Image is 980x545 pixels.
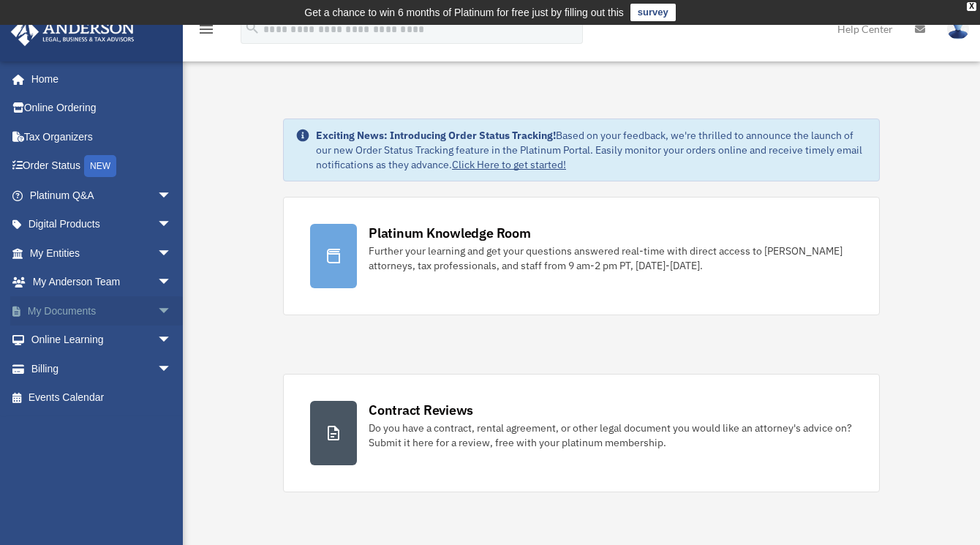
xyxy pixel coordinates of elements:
div: Platinum Knowledge Room [369,224,531,242]
a: Click Here to get started! [452,158,566,171]
a: My Documentsarrow_drop_down [10,296,194,326]
div: Do you have a contract, rental agreement, or other legal document you would like an attorney's ad... [369,421,853,450]
div: Contract Reviews [369,401,473,419]
div: Based on your feedback, we're thrilled to announce the launch of our new Order Status Tracking fe... [316,128,867,172]
span: arrow_drop_down [157,210,186,240]
i: search [244,20,260,36]
a: Digital Productsarrow_drop_down [10,210,194,239]
span: arrow_drop_down [157,354,186,384]
a: My Entitiesarrow_drop_down [10,238,194,268]
a: My Anderson Teamarrow_drop_down [10,268,194,297]
span: arrow_drop_down [157,268,186,298]
a: Contract Reviews Do you have a contract, rental agreement, or other legal document you would like... [283,374,880,492]
span: arrow_drop_down [157,326,186,356]
a: Tax Organizers [10,122,194,151]
div: Further your learning and get your questions answered real-time with direct access to [PERSON_NAM... [369,244,853,273]
a: Platinum Knowledge Room Further your learning and get your questions answered real-time with dire... [283,197,880,315]
a: Online Learningarrow_drop_down [10,326,194,355]
img: User Pic [947,18,969,40]
img: Anderson Advisors Platinum Portal [7,18,139,46]
a: Billingarrow_drop_down [10,354,194,383]
a: Events Calendar [10,383,194,413]
span: arrow_drop_down [157,296,186,326]
a: menu [197,26,215,38]
span: arrow_drop_down [157,181,186,211]
span: arrow_drop_down [157,238,186,268]
a: Home [10,64,186,94]
a: Order StatusNEW [10,151,194,181]
div: NEW [84,155,116,177]
a: Platinum Q&Aarrow_drop_down [10,181,194,210]
a: survey [630,4,676,21]
i: menu [197,20,215,38]
strong: Exciting News: Introducing Order Status Tracking! [316,129,556,142]
div: close [967,2,976,11]
div: Get a chance to win 6 months of Platinum for free just by filling out this [304,4,624,21]
a: Online Ordering [10,94,194,123]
